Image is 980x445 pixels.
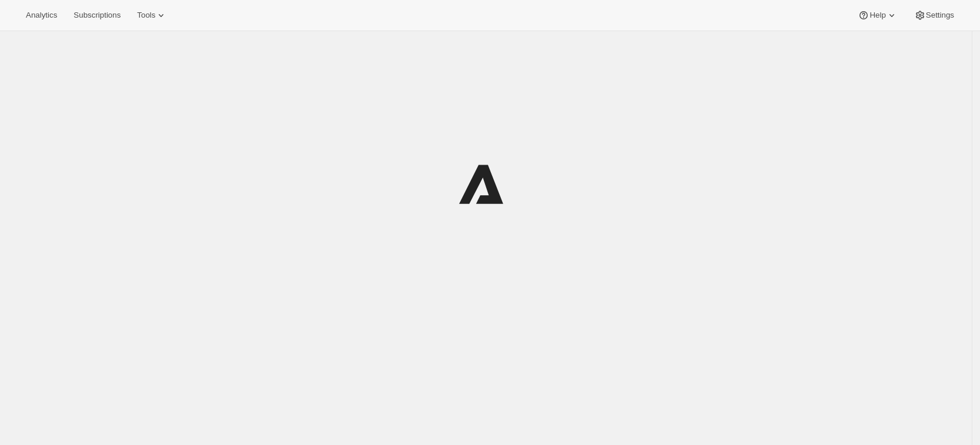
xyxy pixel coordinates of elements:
button: Help [851,7,904,24]
button: Subscriptions [66,7,128,24]
span: Analytics [26,11,57,20]
span: Subscriptions [73,11,121,20]
span: Tools [137,11,155,20]
span: Help [869,11,885,20]
button: Tools [130,7,174,24]
span: Settings [926,11,954,20]
button: Settings [907,7,961,24]
button: Analytics [19,7,64,24]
